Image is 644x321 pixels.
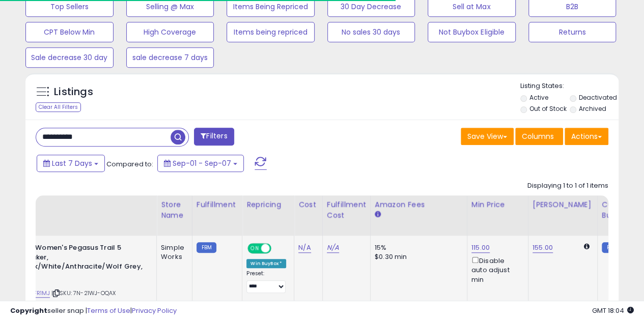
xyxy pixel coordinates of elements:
button: Columns [515,128,563,145]
a: 155.00 [533,243,553,253]
a: N/A [327,243,339,253]
a: N/A [298,243,311,253]
button: No sales 30 days [327,22,415,42]
button: Save View [461,128,514,145]
button: High Coverage [126,22,214,42]
div: seller snap | | [10,306,177,316]
a: 115.00 [471,243,490,253]
div: Win BuyBox * [246,259,286,268]
span: Compared to: [106,159,153,169]
div: Simple Works [161,243,184,261]
p: Listing States: [520,81,619,91]
label: Out of Stock [529,104,566,113]
a: Terms of Use [87,306,130,315]
div: Store Name [161,199,188,221]
div: Fulfillment Cost [327,199,366,221]
strong: Copyright [10,306,47,315]
div: Displaying 1 to 1 of 1 items [527,181,608,191]
b: Nike Women's Pegasus Trail 5 Sneaker, Black/White/Anthracite/Wolf Grey, 7 [19,243,143,283]
button: Sep-01 - Sep-07 [157,155,244,172]
h5: Listings [54,85,93,99]
button: Filters [194,128,234,145]
span: | SKU: 7N-21WJ-OQAX [51,289,116,297]
div: $0.30 min [375,252,459,261]
span: ON [248,244,261,253]
button: Actions [565,128,608,145]
span: Sep-01 - Sep-07 [173,158,231,168]
small: FBM [197,242,216,253]
div: Fulfillment [197,199,238,210]
span: Columns [522,131,554,141]
div: Amazon Fees [375,199,463,210]
button: sale decrease 7 days [126,47,214,68]
div: Clear All Filters [36,102,81,112]
div: Preset: [246,270,286,293]
label: Archived [579,104,606,113]
a: Privacy Policy [132,306,177,315]
label: Active [529,93,548,102]
div: [PERSON_NAME] [533,199,593,210]
div: Disable auto adjust min [471,255,520,284]
span: 2025-09-15 18:04 GMT [592,306,634,315]
div: Repricing [246,199,290,210]
button: Items being repriced [227,22,315,42]
label: Deactivated [579,93,617,102]
div: Min Price [471,199,524,210]
span: OFF [270,244,286,253]
button: Sale decrease 30 day [25,47,114,68]
div: 15% [375,243,459,252]
small: Amazon Fees. [375,210,381,219]
span: Last 7 Days [52,158,92,168]
button: Not Buybox Eligible [428,22,516,42]
button: Last 7 Days [37,155,105,172]
button: CPT Below Min [25,22,114,42]
div: Cost [298,199,318,210]
button: Returns [528,22,617,42]
small: FBM [602,242,622,253]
